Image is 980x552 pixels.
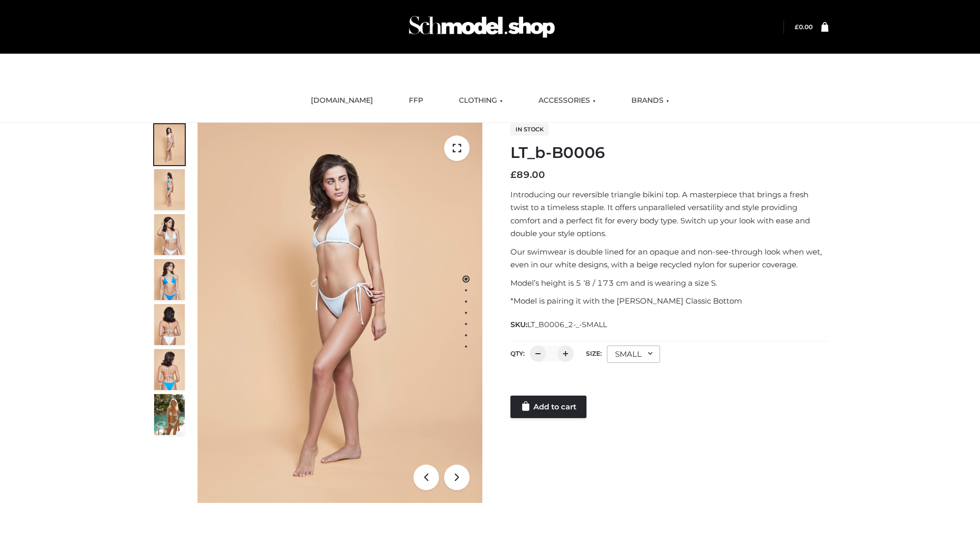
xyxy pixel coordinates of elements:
[303,89,381,112] a: [DOMAIN_NAME]
[510,144,828,162] h1: LT_b-B0006
[527,320,607,329] span: LT_B0006_2-_-SMALL
[531,89,603,112] a: ACCESSORIES
[510,277,828,290] p: Model’s height is 5 ‘8 / 173 cm and is wearing a size S.
[510,350,525,357] label: QTY:
[510,123,549,135] span: In stock
[607,346,660,363] div: SMALL
[451,89,510,112] a: CLOTHING
[405,7,558,47] img: Schmodel Admin 964
[154,124,185,165] img: ArielClassicBikiniTop_CloudNine_AzureSky_OW114ECO_1-scaled.jpg
[510,169,517,180] span: £
[510,318,608,331] span: SKU:
[795,23,813,31] a: £0.00
[154,214,185,255] img: ArielClassicBikiniTop_CloudNine_AzureSky_OW114ECO_3-scaled.jpg
[795,23,799,31] span: £
[154,169,185,210] img: ArielClassicBikiniTop_CloudNine_AzureSky_OW114ECO_2-scaled.jpg
[510,169,545,180] bdi: 89.00
[510,294,828,308] p: *Model is pairing it with the [PERSON_NAME] Classic Bottom
[198,123,482,503] img: ArielClassicBikiniTop_CloudNine_AzureSky_OW114ECO_1
[510,245,828,271] p: Our swimwear is double lined for an opaque and non-see-through look when wet, even in our white d...
[795,23,813,31] bdi: 0.00
[154,304,185,345] img: ArielClassicBikiniTop_CloudNine_AzureSky_OW114ECO_7-scaled.jpg
[401,89,431,112] a: FFP
[510,396,586,418] a: Add to cart
[154,394,185,435] img: Arieltop_CloudNine_AzureSky2.jpg
[586,350,602,357] label: Size:
[154,259,185,300] img: ArielClassicBikiniTop_CloudNine_AzureSky_OW114ECO_4-scaled.jpg
[624,89,677,112] a: BRANDS
[154,349,185,390] img: ArielClassicBikiniTop_CloudNine_AzureSky_OW114ECO_8-scaled.jpg
[510,188,828,240] p: Introducing our reversible triangle bikini top. A masterpiece that brings a fresh twist to a time...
